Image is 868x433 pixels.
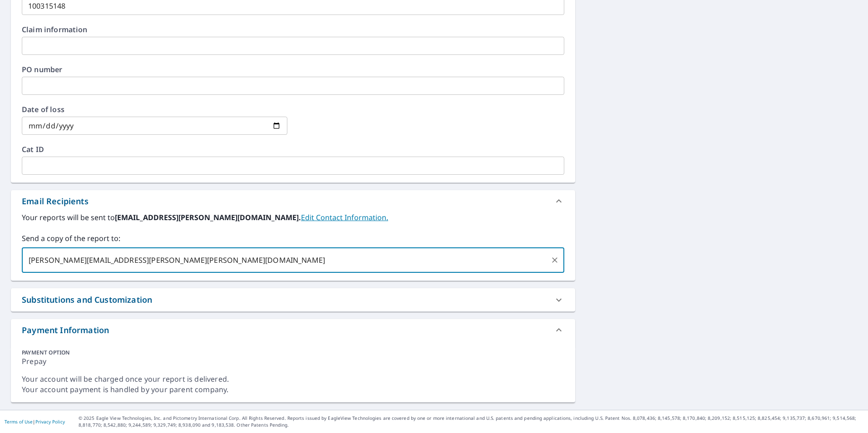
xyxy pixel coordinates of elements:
p: © 2025 Eagle View Technologies, Inc. and Pictometry International Corp. All Rights Reserved. Repo... [79,415,863,428]
a: Terms of Use [5,418,33,425]
div: Prepay [22,356,564,374]
label: Your reports will be sent to [22,212,564,223]
p: | [5,419,65,424]
div: Payment Information [22,324,109,336]
a: EditContactInfo [301,212,388,222]
div: Your account will be charged once your report is delivered. [22,374,564,384]
label: Send a copy of the report to: [22,233,564,244]
button: Clear [548,254,561,266]
div: Substitutions and Customization [22,294,152,306]
div: Your account payment is handled by your parent company. [22,384,564,395]
div: Email Recipients [11,190,575,212]
a: Privacy Policy [35,418,65,425]
div: Payment Information [11,319,575,341]
b: [EMAIL_ADDRESS][PERSON_NAME][DOMAIN_NAME]. [115,212,301,222]
div: Substitutions and Customization [11,288,575,311]
label: PO number [22,66,564,73]
label: Date of loss [22,106,287,113]
label: Cat ID [22,146,564,153]
div: Email Recipients [22,195,89,207]
label: Claim information [22,26,564,33]
div: PAYMENT OPTION [22,349,564,356]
